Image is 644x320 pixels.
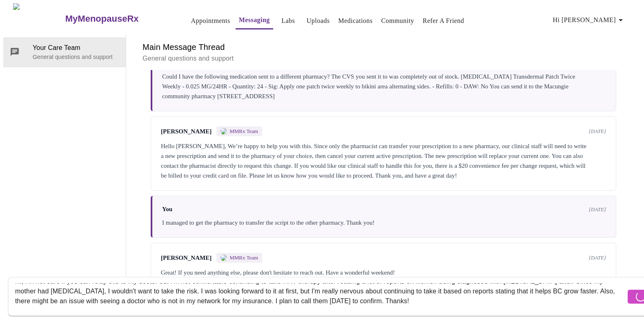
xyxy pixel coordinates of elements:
a: Community [381,15,414,27]
button: Community [378,13,417,29]
button: Hi [PERSON_NAME] [550,12,629,28]
span: MMRx Team [230,128,258,135]
span: [DATE] [589,206,606,213]
span: Your Care Team [33,43,119,53]
a: Medications [338,15,372,27]
a: Appointments [191,15,230,27]
div: Could I have the following medication sent to a different pharmacy? The CVS you sent it to was co... [162,72,606,101]
a: Uploads [307,15,330,27]
button: Uploads [303,13,333,29]
div: Your Care TeamGeneral questions and support [3,37,126,67]
img: MMRX [221,255,227,261]
button: Medications [335,13,376,29]
a: Refer a Friend [423,15,464,27]
a: MyMenopauseRx [64,5,171,33]
h3: MyMenopauseRx [65,14,139,24]
button: Messaging [236,12,273,29]
h6: Main Message Thread [143,41,624,54]
span: You [162,206,172,213]
div: I managed to get the pharmacy to transfer the script to the other pharmacy. Thank you! [162,218,606,228]
div: Great! If you need anything else, please don't hesitate to reach out. Have a wonderful weekend! [161,268,606,277]
div: Hello [PERSON_NAME], We’re happy to help you with this. Since only the pharmacist can transfer yo... [161,141,606,180]
a: Messaging [239,14,270,26]
a: Labs [281,15,295,27]
span: [PERSON_NAME] [161,128,212,135]
span: Hi [PERSON_NAME] [553,14,626,26]
span: [PERSON_NAME] [161,255,212,261]
img: MMRX [221,128,227,135]
span: [DATE] [589,255,606,261]
img: MyMenopauseRx Logo [13,3,64,34]
span: MMRx Team [230,255,258,261]
span: [DATE] [589,128,606,135]
button: Labs [275,13,301,29]
p: General questions and support [143,54,624,63]
button: Refer a Friend [419,13,468,29]
p: General questions and support [33,53,119,61]
textarea: Send a message about your appointment [15,283,626,309]
button: Appointments [188,13,234,29]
